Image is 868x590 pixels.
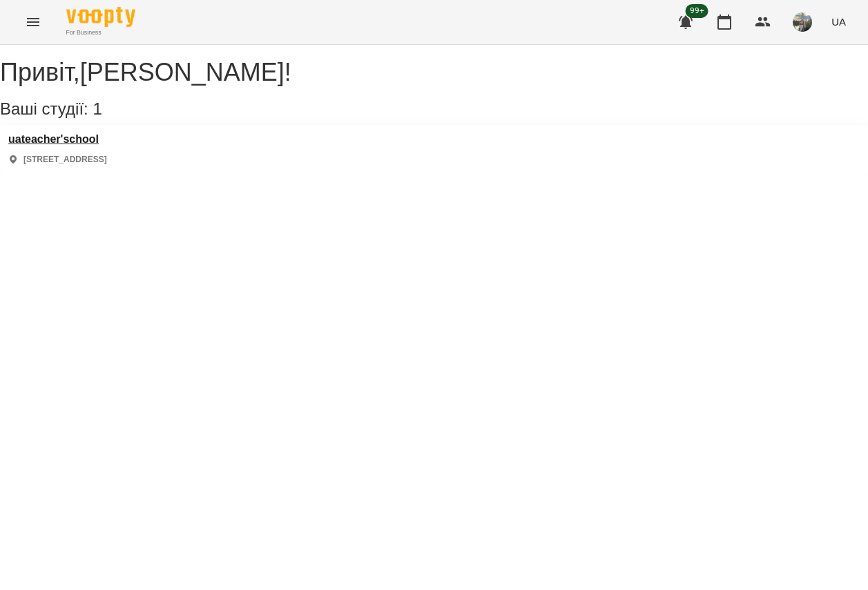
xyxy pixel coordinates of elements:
[17,6,50,39] button: Menu
[66,7,135,27] img: Voopty Logo
[686,4,708,18] span: 99+
[826,9,851,35] button: UA
[831,14,846,29] span: UA
[93,99,102,118] span: 1
[793,12,812,32] img: 3ee4fd3f6459422412234092ea5b7c8e.jpg
[66,28,135,37] span: For Business
[8,133,107,146] a: uateacher'school
[23,154,107,166] p: [STREET_ADDRESS]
